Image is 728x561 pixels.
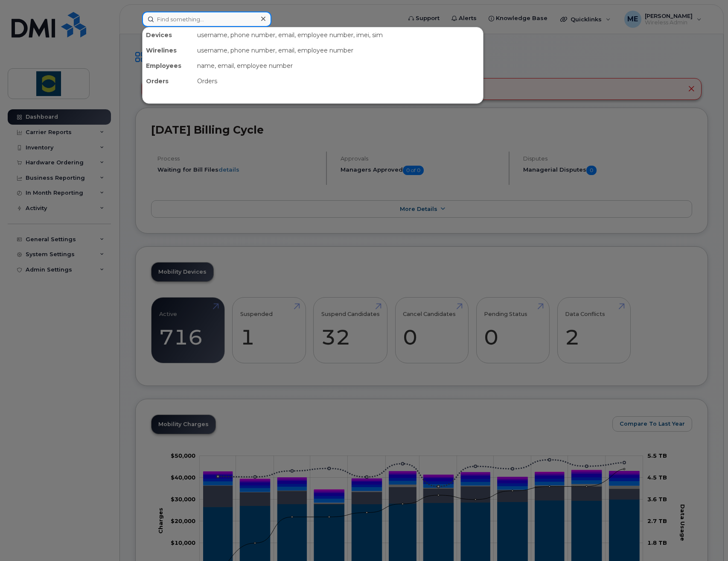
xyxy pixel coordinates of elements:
div: Devices [143,27,194,43]
div: Orders [194,73,483,89]
div: Employees [143,58,194,73]
div: username, phone number, email, employee number [194,43,483,58]
div: Wirelines [143,43,194,58]
div: name, email, employee number [194,58,483,73]
div: Orders [143,73,194,89]
div: username, phone number, email, employee number, imei, sim [194,27,483,43]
